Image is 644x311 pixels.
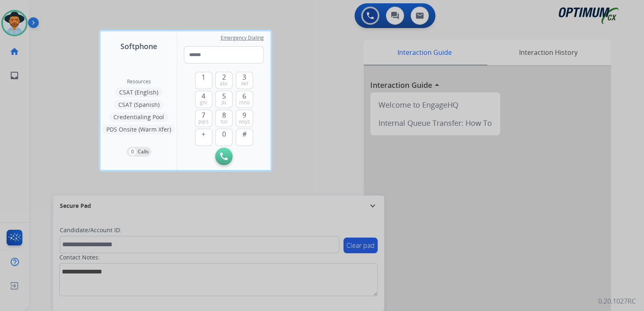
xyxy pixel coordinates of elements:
span: tuv [221,118,228,125]
button: 4ghi [195,91,212,108]
span: + [202,129,205,139]
button: CSAT (Spanish) [114,100,164,110]
span: 7 [202,110,205,120]
button: 1 [195,72,212,89]
span: 9 [242,110,246,120]
button: CSAT (English) [115,87,162,97]
span: Softphone [120,40,157,52]
span: 3 [242,72,246,82]
button: 0 [215,129,233,146]
button: 6mno [236,91,253,108]
button: 3def [236,72,253,89]
span: Resources [127,78,151,85]
span: ghi [200,99,207,106]
span: 8 [222,110,226,120]
span: Emergency Dialing [221,35,264,41]
button: 8tuv [215,110,233,127]
button: PDS Onsite (Warm Xfer) [102,125,175,134]
button: 5jkl [215,91,233,108]
span: 0 [222,129,226,139]
span: abc [220,80,228,87]
span: wxyz [239,118,250,125]
button: 9wxyz [236,110,253,127]
span: 6 [242,91,246,101]
img: call-button [220,153,228,160]
span: 4 [202,91,205,101]
p: 0 [129,148,136,155]
button: 7pqrs [195,110,212,127]
span: jkl [221,99,226,106]
span: # [242,129,247,139]
p: 0.20.1027RC [598,296,636,306]
span: pqrs [198,118,209,125]
p: Calls [138,148,149,155]
button: Credentialing Pool [109,112,168,122]
span: 1 [202,72,205,82]
span: 2 [222,72,226,82]
span: 5 [222,91,226,101]
button: # [236,129,253,146]
button: + [195,129,212,146]
button: 2abc [215,72,233,89]
span: def [241,80,248,87]
button: 0Calls [127,147,151,157]
span: mno [239,99,249,106]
